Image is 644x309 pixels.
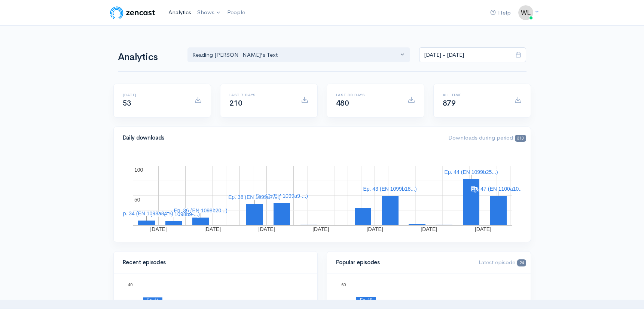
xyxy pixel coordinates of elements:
h6: [DATE] [123,93,185,97]
text: Ep. 44 [147,298,159,302]
img: ZenCast Logo [109,5,156,20]
span: 313 [515,135,526,142]
h6: Last 30 days [336,93,399,97]
text: Ep. 43 [360,297,372,302]
h1: Analytics [118,52,178,63]
text: 40 [128,283,132,287]
img: ... [518,5,533,20]
h4: Popular episodes [336,259,470,266]
text: [DATE] [474,226,491,232]
span: 24 [517,259,526,266]
input: analytics date range selector [419,47,511,63]
text: [DATE] [366,226,383,232]
text: [DATE] [258,226,275,232]
a: Shows [194,4,224,21]
span: 53 [123,99,131,108]
text: Ep. 43 (EN 1099b18...) [363,186,416,192]
text: [DATE] [150,226,167,232]
span: 480 [336,99,349,108]
text: Ep. 38 (EN 1099a7-...) [228,194,280,200]
h4: Daily downloads [123,135,440,141]
a: People [224,4,248,21]
h6: All time [443,93,505,97]
text: 50 [134,197,140,203]
span: 210 [229,99,242,108]
text: Ep. 36 (EN 1098b20...) [174,207,227,213]
a: Analytics [165,4,194,21]
svg: A chart. [123,158,522,233]
text: Ep. 35 (EN 1098b9-...) [147,211,199,217]
text: Ep. 41 (EN 1099a9-...) [255,193,308,199]
text: [DATE] [421,226,437,232]
text: [DATE] [204,226,220,232]
div: Reading [PERSON_NAME]'s Text [192,51,399,59]
h4: Recent episodes [123,259,304,266]
text: 60 [341,283,346,287]
a: Help [487,5,514,21]
text: 100 [134,167,143,173]
text: Ep. 34 (EN 1098a34...) [119,210,173,216]
text: Ep. 47 (EN 1100a10...) [471,186,525,192]
span: Latest episode: [479,259,526,266]
span: 879 [443,99,456,108]
h6: Last 7 days [229,93,292,97]
text: [DATE] [312,226,329,232]
text: Ep. 44 (EN 1099b25...) [444,169,498,175]
button: Reading Aristotle's Text [187,47,410,63]
span: Downloads during period: [448,134,526,141]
